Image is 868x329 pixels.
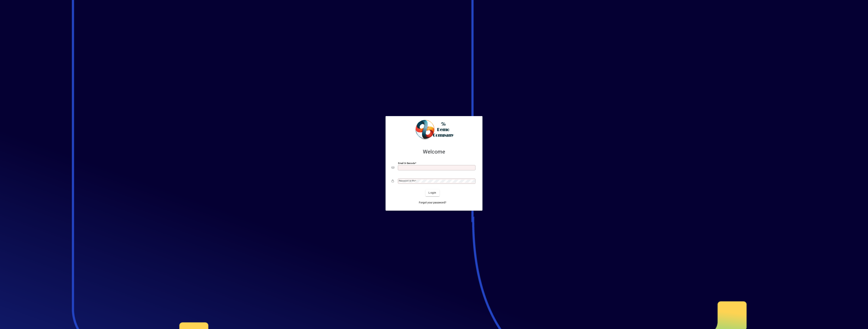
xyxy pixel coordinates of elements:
[417,199,448,206] a: Forgot your password?
[399,179,415,182] mat-label: Password or Pin
[429,191,436,195] span: Login
[419,201,446,205] span: Forgot your password?
[392,149,476,155] h2: Welcome
[398,162,415,164] mat-label: Email or Barcode
[425,189,439,196] button: Login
